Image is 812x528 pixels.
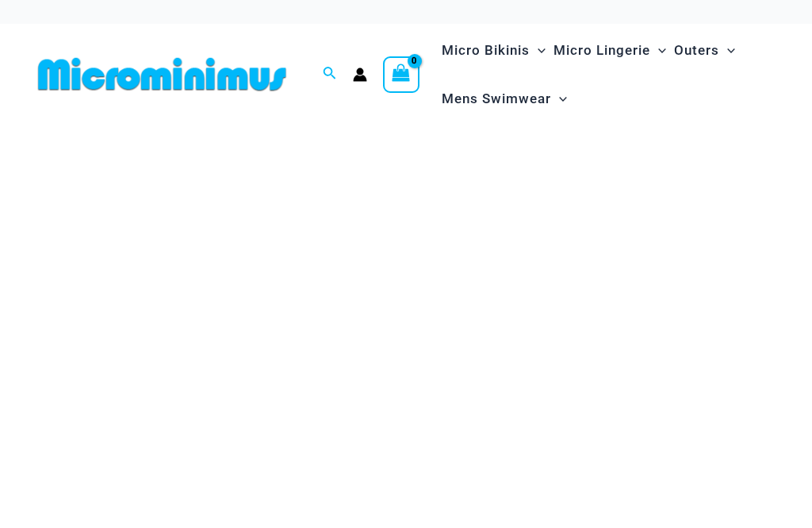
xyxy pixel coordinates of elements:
[650,30,666,71] span: Menu Toggle
[530,30,546,71] span: Menu Toggle
[438,26,550,75] a: Micro BikinisMenu ToggleMenu Toggle
[383,56,419,93] a: View Shopping Cart, empty
[32,56,293,92] img: MM SHOP LOGO FLAT
[435,24,780,125] nav: Site Navigation
[670,26,739,75] a: OutersMenu ToggleMenu Toggle
[442,30,530,71] span: Micro Bikinis
[442,79,551,119] span: Mens Swimwear
[674,30,719,71] span: Outers
[553,30,650,71] span: Micro Lingerie
[353,67,367,82] a: Account icon link
[550,26,670,75] a: Micro LingerieMenu ToggleMenu Toggle
[323,64,337,84] a: Search icon link
[551,79,567,119] span: Menu Toggle
[719,30,735,71] span: Menu Toggle
[438,75,571,123] a: Mens SwimwearMenu ToggleMenu Toggle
